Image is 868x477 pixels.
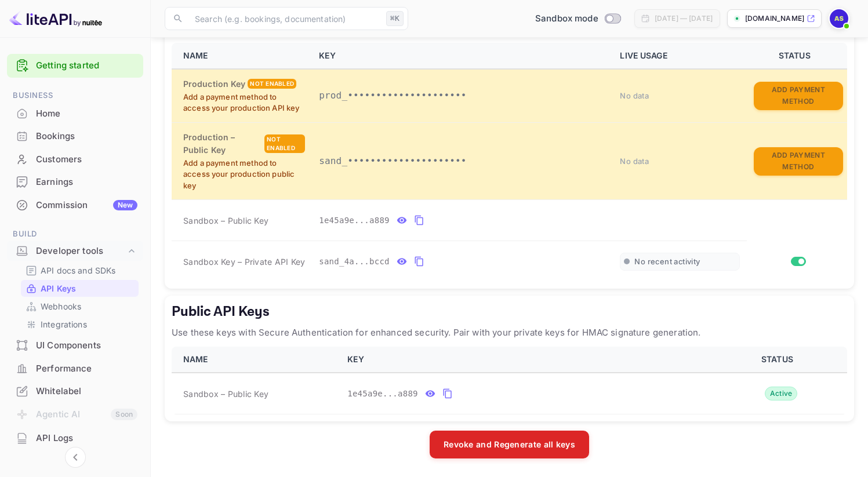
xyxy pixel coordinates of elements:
[712,347,847,373] th: STATUS
[7,103,143,124] a: Home
[36,245,126,258] div: Developer tools
[36,59,137,72] a: Getting started
[172,347,340,373] th: NAME
[655,13,713,24] div: [DATE] — [DATE]
[26,282,134,294] a: API Keys
[745,13,804,24] p: [DOMAIN_NAME]
[747,43,847,69] th: STATUS
[36,153,137,166] div: Customers
[188,7,382,30] input: Search (e.g. bookings, documentation)
[535,12,598,26] span: Sandbox mode
[41,264,116,276] p: API docs and SDKs
[319,154,606,168] p: sand_•••••••••••••••••••••
[634,257,700,267] span: No recent activity
[7,103,143,125] div: Home
[7,125,143,148] div: Bookings
[172,303,847,321] h5: Public API Keys
[430,431,589,458] button: Revoke and Regenerate all keys
[765,387,798,400] div: Active
[41,300,81,312] p: Webhooks
[9,9,102,28] img: LiteAPI logo
[7,194,143,217] div: CommissionNew
[7,228,143,241] span: Build
[7,427,143,450] div: API Logs
[7,334,143,357] div: UI Components
[830,9,848,28] img: Ahmad Shabib
[21,280,139,297] div: API Keys
[7,171,143,194] div: Earnings
[7,461,143,474] span: Security
[7,358,143,380] div: Performance
[7,380,143,403] div: Whitelabel
[172,43,312,69] th: NAME
[41,318,87,330] p: Integrations
[26,264,134,276] a: API docs and SDKs
[7,358,143,379] a: Performance
[26,300,134,312] a: Webhooks
[183,214,268,227] span: Sandbox – Public Key
[183,131,262,156] h6: Production – Public Key
[36,432,137,445] div: API Logs
[347,388,418,400] span: 1e45a9e...a889
[754,90,843,100] a: Add Payment Method
[41,282,76,294] p: API Keys
[7,171,143,192] a: Earnings
[183,92,305,114] p: Add a payment method to access your production API key
[754,155,843,165] a: Add Payment Method
[319,214,390,227] span: 1e45a9e...a889
[172,43,847,282] table: private api keys table
[36,107,137,121] div: Home
[312,43,613,69] th: KEY
[754,82,843,110] button: Add Payment Method
[26,318,134,330] a: Integrations
[7,194,143,216] a: CommissionNew
[340,347,712,373] th: KEY
[183,78,245,90] h6: Production Key
[172,326,847,340] p: Use these keys with Secure Authentication for enhanced security. Pair with your private keys for ...
[21,262,139,279] div: API docs and SDKs
[21,316,139,333] div: Integrations
[7,241,143,261] div: Developer tools
[172,347,847,414] table: public api keys table
[183,388,268,400] span: Sandbox – Public Key
[7,334,143,356] a: UI Components
[264,134,305,153] div: Not enabled
[7,125,143,147] a: Bookings
[36,176,137,189] div: Earnings
[754,147,843,176] button: Add Payment Method
[7,54,143,78] div: Getting started
[7,380,143,402] a: Whitelabel
[319,256,390,268] span: sand_4a...bccd
[36,385,137,398] div: Whitelabel
[7,148,143,170] a: Customers
[613,43,746,69] th: LIVE USAGE
[531,12,625,26] div: Switch to Production mode
[113,200,137,210] div: New
[65,447,86,468] button: Collapse navigation
[620,91,649,100] span: No data
[36,362,137,376] div: Performance
[7,427,143,449] a: API Logs
[36,199,137,212] div: Commission
[248,79,296,89] div: Not enabled
[386,11,404,26] div: ⌘K
[620,156,649,166] span: No data
[319,89,606,103] p: prod_•••••••••••••••••••••
[21,298,139,315] div: Webhooks
[7,89,143,102] span: Business
[183,158,305,192] p: Add a payment method to access your production public key
[36,339,137,352] div: UI Components
[7,148,143,171] div: Customers
[36,130,137,143] div: Bookings
[183,257,305,267] span: Sandbox Key – Private API Key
